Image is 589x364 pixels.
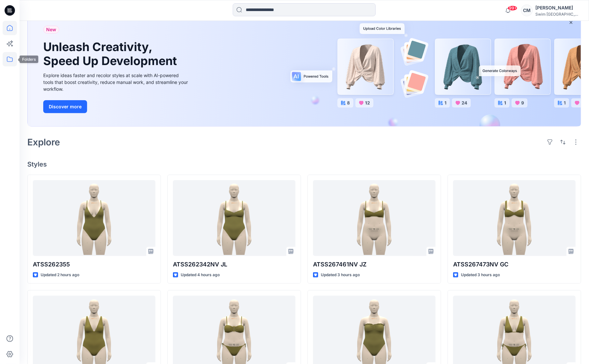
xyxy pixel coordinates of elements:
button: Discover more [43,100,87,113]
p: ATSS267473NV GC [453,260,576,269]
a: ATSS267473NV GC [453,180,576,256]
span: 99+ [508,6,517,11]
p: ATSS262342NV JL [173,260,295,269]
div: Explore ideas faster and recolor styles at scale with AI-powered tools that boost creativity, red... [43,72,190,92]
span: New [46,26,56,34]
p: Updated 3 hours ago [461,272,500,278]
div: CM [521,5,533,16]
p: Updated 3 hours ago [321,272,360,278]
div: [PERSON_NAME] [535,4,581,12]
p: Updated 2 hours ago [41,272,79,278]
h4: Styles [27,160,581,168]
h1: Unleash Creativity, Speed Up Development [43,40,180,68]
a: ATSS262355 [33,180,155,256]
p: Updated 4 hours ago [181,272,220,278]
a: ATSS267461NV JZ [313,180,436,256]
a: ATSS262342NV JL [173,180,295,256]
h2: Explore [27,137,60,147]
p: ATSS262355 [33,260,155,269]
div: Swim [GEOGRAPHIC_DATA] [535,12,581,17]
a: Discover more [43,100,190,113]
p: ATSS267461NV JZ [313,260,436,269]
